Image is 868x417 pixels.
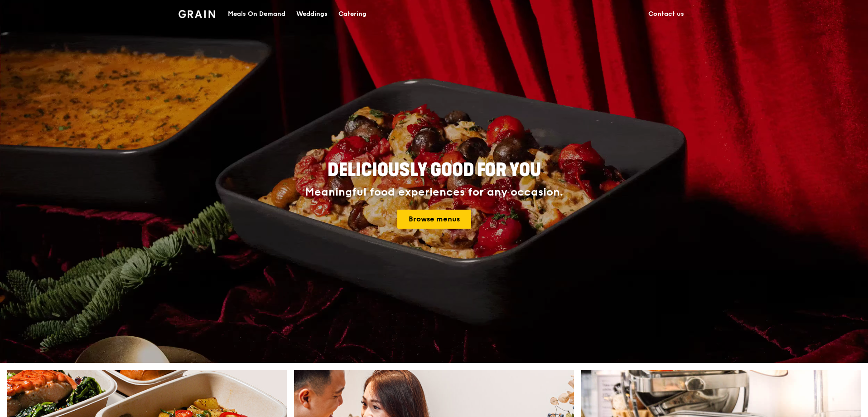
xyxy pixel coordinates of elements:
a: Contact us [643,0,690,28]
div: Weddings [296,0,328,28]
div: Meaningful food experiences for any occasion. [271,186,597,199]
div: Catering [338,0,366,28]
span: Deliciously good for you [328,159,541,181]
a: Weddings [291,0,333,28]
a: Browse menus [397,210,471,229]
div: Meals On Demand [228,0,285,28]
img: Grain [178,10,215,18]
a: Catering [333,0,372,28]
